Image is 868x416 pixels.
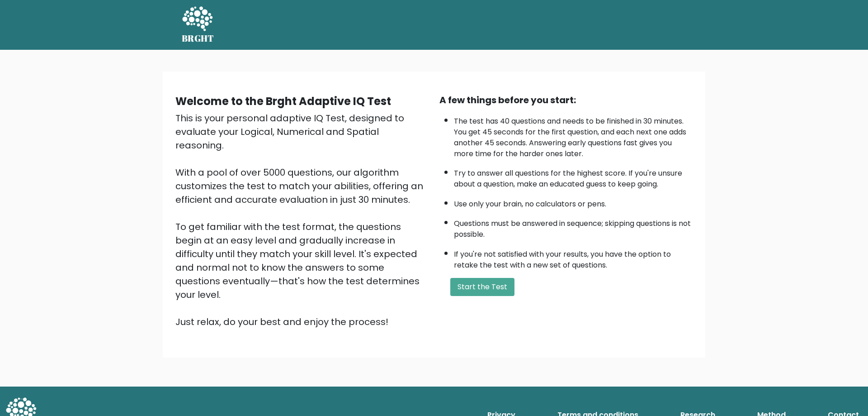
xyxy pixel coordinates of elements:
[454,111,693,159] li: The test has 40 questions and needs to be finished in 30 minutes. You get 45 seconds for the firs...
[175,94,391,109] b: Welcome to the Brght Adaptive IQ Test
[450,278,514,296] button: Start the Test
[439,93,693,107] div: A few things before you start:
[454,214,693,240] li: Questions must be answered in sequence; skipping questions is not possible.
[182,4,214,46] a: BRGHT
[454,163,693,190] li: Try to answer all questions for the highest score. If you're unsure about a question, make an edu...
[454,194,693,210] li: Use only your brain, no calculators or pens.
[454,244,693,271] li: If you're not satisfied with your results, you have the option to retake the test with a new set ...
[182,33,214,44] h5: BRGHT
[175,111,429,329] div: This is your personal adaptive IQ Test, designed to evaluate your Logical, Numerical and Spatial ...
